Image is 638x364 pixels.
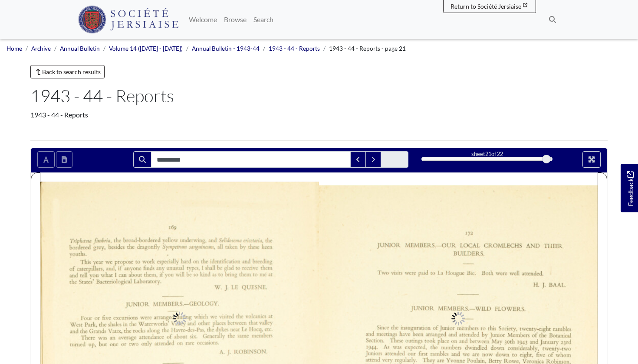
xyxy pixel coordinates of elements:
[350,151,366,168] button: Previous Match
[625,171,635,206] span: Feedback
[109,45,183,52] a: Volume 14 ([DATE] - [DATE])
[30,110,608,120] div: 1943 - 44 - Reports
[621,164,638,212] a: Would you like to provide feedback?
[250,11,277,28] a: Search
[269,45,320,52] a: 1943 - 44 - Reports
[60,45,100,52] a: Annual Bulletin
[7,45,22,52] a: Home
[78,3,178,36] a: Société Jersiaise logo
[220,11,250,28] a: Browse
[56,151,72,168] button: Open transcription window
[582,151,601,168] button: Full screen mode
[485,150,491,157] span: 21
[151,151,351,168] input: Search for
[185,11,220,28] a: Welcome
[365,151,381,168] button: Next Match
[192,45,260,52] a: Annual Bulletin - 1943-44
[30,85,608,106] h1: 1943 - 44 - Reports
[30,65,105,78] a: Back to search results
[329,45,406,52] span: 1943 - 44 - Reports - page 21
[78,6,178,33] img: Société Jersiaise
[37,151,55,168] button: Toggle text selection (Alt+T)
[451,3,521,10] span: Return to Société Jersiaise
[31,45,51,52] a: Archive
[133,151,151,168] button: Search
[421,150,552,158] div: sheet of 22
